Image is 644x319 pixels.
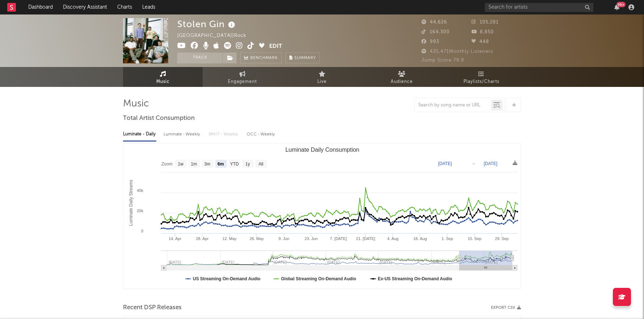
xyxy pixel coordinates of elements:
[421,58,464,63] span: Jump Score: 79.9
[245,161,250,167] text: 1y
[204,161,211,167] text: 3m
[164,128,202,140] div: Luminate - Weekly
[614,4,619,10] button: 99+
[485,3,593,12] input: Search for artists
[156,77,170,86] span: Music
[230,161,239,167] text: YTD
[123,144,521,289] svg: Luminate Daily Consumption
[442,236,453,241] text: 1. Sep
[228,77,257,86] span: Engagement
[177,32,255,40] div: [GEOGRAPHIC_DATA] | Rock
[191,161,197,167] text: 1m
[217,161,224,167] text: 6m
[421,30,450,34] span: 164,300
[421,39,439,44] span: 993
[123,67,203,87] a: Music
[471,39,489,44] span: 448
[281,276,356,281] text: Global Streaming On-Demand Audio
[471,161,476,166] text: →
[193,276,260,281] text: US Streaming On-Demand Audio
[161,161,173,167] text: Zoom
[223,236,237,241] text: 12. May
[285,53,320,63] button: Summary
[421,20,447,25] span: 44,626
[617,2,626,7] div: 99 +
[378,276,452,281] text: Ex-US Streaming On-Demand Audio
[137,188,143,193] text: 40k
[295,56,316,60] span: Summary
[330,236,347,241] text: 7. [DATE]
[128,180,134,226] text: Luminate Daily Streams
[196,236,208,241] text: 28. Apr
[169,236,181,241] text: 14. Apr
[285,147,360,153] text: Luminate Daily Consumption
[495,236,509,241] text: 29. Sep
[491,306,521,310] button: Export CSV
[438,161,452,166] text: [DATE]
[305,236,318,241] text: 23. Jun
[123,303,182,312] span: Recent DSP Releases
[177,18,237,30] div: Stolen Gin
[391,77,413,86] span: Audience
[250,236,264,241] text: 26. May
[413,236,427,241] text: 18. Aug
[463,77,499,86] span: Playlists/Charts
[317,77,327,86] span: Live
[484,161,497,166] text: [DATE]
[421,49,493,54] span: 435,471 Monthly Listeners
[123,114,195,123] span: Total Artist Consumption
[141,229,143,233] text: 0
[468,236,482,241] text: 15. Sep
[356,236,375,241] text: 21. [DATE]
[387,236,398,241] text: 4. Aug
[279,236,289,241] text: 9. Jun
[203,67,282,87] a: Engagement
[258,161,263,167] text: All
[123,128,156,140] div: Luminate - Daily
[247,128,276,140] div: OCC - Weekly
[269,42,282,51] button: Edit
[282,67,362,87] a: Live
[471,30,494,34] span: 8,850
[362,67,441,87] a: Audience
[441,67,521,87] a: Playlists/Charts
[240,53,282,63] a: Benchmark
[137,209,143,213] text: 20k
[178,161,184,167] text: 1w
[415,102,491,108] input: Search by song name or URL
[471,20,499,25] span: 105,281
[177,53,223,63] button: Track
[250,54,278,63] span: Benchmark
